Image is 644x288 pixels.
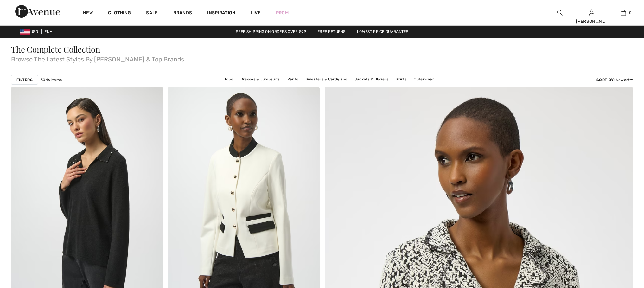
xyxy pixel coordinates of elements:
a: Jackets & Blazers [351,75,392,83]
div: : Newest [596,77,633,83]
span: 3046 items [41,77,62,83]
a: New [83,10,93,17]
a: Brands [173,10,192,17]
span: 0 [629,10,632,16]
a: Outerwear [411,75,437,83]
a: Prom [276,10,289,16]
a: Dresses & Jumpsuits [237,75,283,83]
a: 0 [608,9,639,16]
img: My Info [589,9,594,16]
a: Pants [284,75,302,83]
a: Live [251,10,261,16]
span: USD [20,29,41,34]
img: 1ère Avenue [15,5,60,18]
img: US Dollar [20,29,30,35]
span: EN [44,29,52,34]
a: Skirts [392,75,410,83]
a: Clothing [108,10,131,17]
span: Inspiration [207,10,235,17]
span: Browse The Latest Styles By [PERSON_NAME] & Top Brands [11,54,633,62]
a: Sweaters & Cardigans [303,75,350,83]
a: Lowest Price Guarantee [352,29,413,34]
a: Sale [146,10,158,17]
strong: Sort By [596,78,614,82]
a: Free Returns [312,29,351,34]
a: Sign In [589,10,594,16]
strong: Filters [16,77,33,83]
img: search the website [557,9,563,16]
img: My Bag [621,9,626,16]
div: [PERSON_NAME] [576,18,607,25]
a: Tops [221,75,236,83]
span: The Complete Collection [11,44,100,55]
a: Free shipping on orders over $99 [231,29,311,34]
